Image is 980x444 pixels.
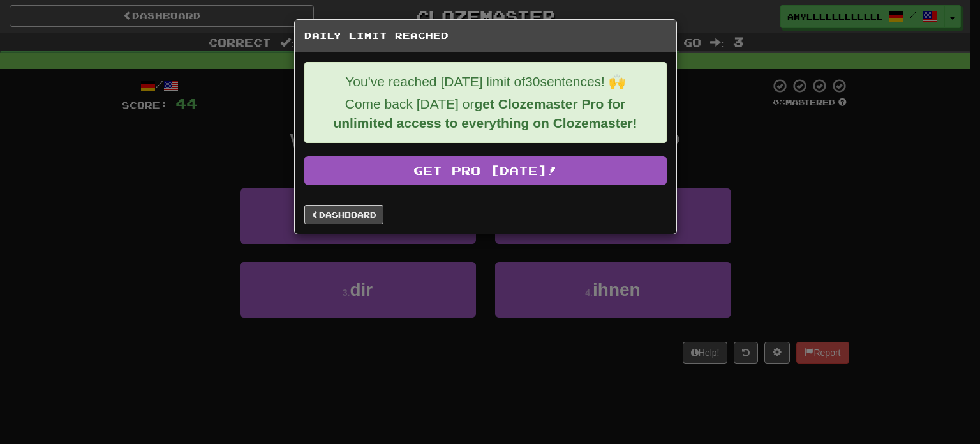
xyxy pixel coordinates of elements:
p: Come back [DATE] or [315,95,657,133]
h5: Daily Limit Reached [304,29,667,42]
a: Get Pro [DATE]! [304,156,667,185]
a: Dashboard [304,205,383,224]
p: You've reached [DATE] limit of 30 sentences! 🙌 [315,72,657,91]
strong: get Clozemaster Pro for unlimited access to everything on Clozemaster! [333,96,637,130]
